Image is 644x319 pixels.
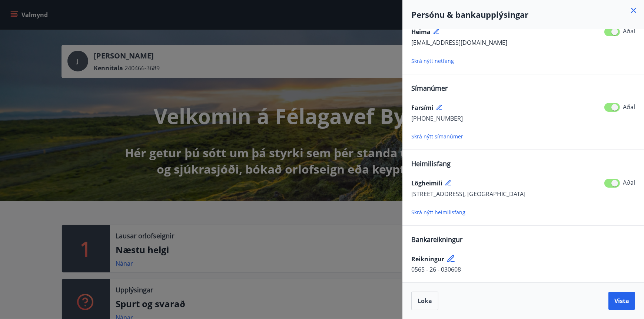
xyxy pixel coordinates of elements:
span: Skrá nýtt heimilisfang [411,209,465,216]
span: Vista [614,297,629,305]
span: Skrá nýtt netfang [411,57,454,64]
span: Heima [411,28,431,36]
span: Lögheimili [411,179,442,187]
span: [PHONE_NUMBER] [411,114,463,122]
button: Vista [608,292,635,310]
h4: Persónu & bankaupplýsingar [411,9,635,20]
span: Símanúmer [411,84,448,93]
button: Loka [411,292,438,310]
span: Skrá nýtt símanúmer [411,133,463,140]
span: Bankareikningur [411,235,462,244]
span: Aðal [623,103,635,111]
span: Reikningur [411,255,444,263]
span: Loka [418,297,432,305]
span: 0565 - 26 - 030608 [411,265,461,273]
span: Farsími [411,104,434,112]
span: Heimilisfang [411,159,451,168]
span: Aðal [623,178,635,187]
span: Aðal [623,27,635,35]
span: [EMAIL_ADDRESS][DOMAIN_NAME] [411,38,507,47]
span: [STREET_ADDRESS], [GEOGRAPHIC_DATA] [411,190,525,198]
